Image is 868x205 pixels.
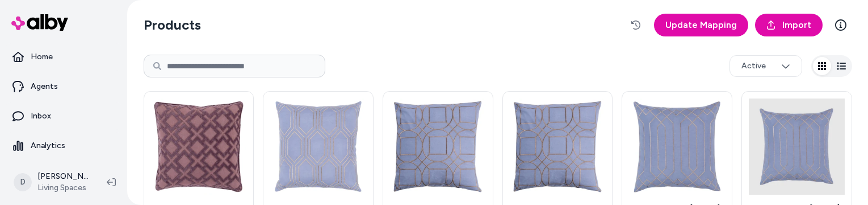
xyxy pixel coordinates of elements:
button: Active [729,55,802,77]
p: [PERSON_NAME] [37,171,89,182]
a: Inbox [5,102,123,130]
p: Home [31,51,53,63]
span: Update Mapping [665,18,737,32]
p: Analytics [31,140,65,151]
a: Agents [5,73,123,100]
span: Living Spaces [37,182,89,194]
img: alby Logo [11,14,68,31]
button: D[PERSON_NAME]Living Spaces [7,164,98,200]
p: Inbox [31,110,51,122]
p: Agents [31,81,58,92]
a: Home [5,43,123,71]
span: D [14,173,32,191]
a: Import [755,14,823,36]
h2: Products [144,16,201,34]
span: Import [782,18,811,32]
a: Update Mapping [654,14,748,36]
a: Analytics [5,132,123,159]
